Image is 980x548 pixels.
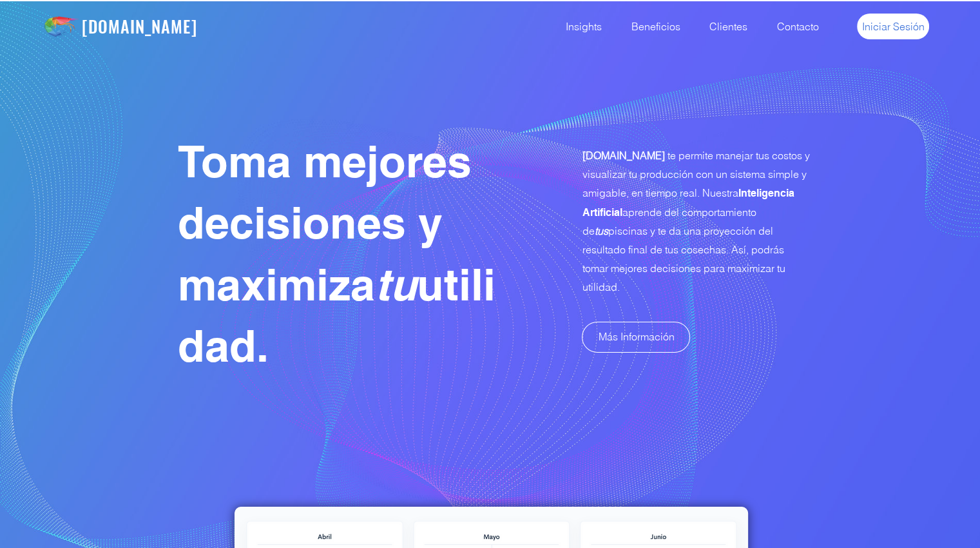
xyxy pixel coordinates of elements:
[582,322,690,353] a: Más Información
[771,1,825,52] p: Contacto
[611,1,690,52] a: Beneficios
[559,1,608,52] p: Insights
[582,187,794,219] span: Inteligencia Artificial
[375,259,417,311] span: tu
[82,14,197,39] a: [DOMAIN_NAME]
[598,329,674,344] span: Más Información
[690,1,757,52] a: Clientes
[862,19,925,34] span: Iniciar Sesión
[625,1,687,52] p: Beneficios
[857,14,929,39] a: Iniciar Sesión
[703,1,754,52] p: Clientes
[178,135,495,372] span: Toma mejores decisiones y maximiza utilidad.
[582,149,809,293] span: te permite manejar tus costos y visualizar tu producción con un sistema simple y amigable, en tie...
[545,1,829,52] nav: Site
[594,224,608,237] span: tus
[757,1,829,52] a: Contacto
[582,149,664,162] span: [DOMAIN_NAME]
[545,1,611,52] a: Insights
